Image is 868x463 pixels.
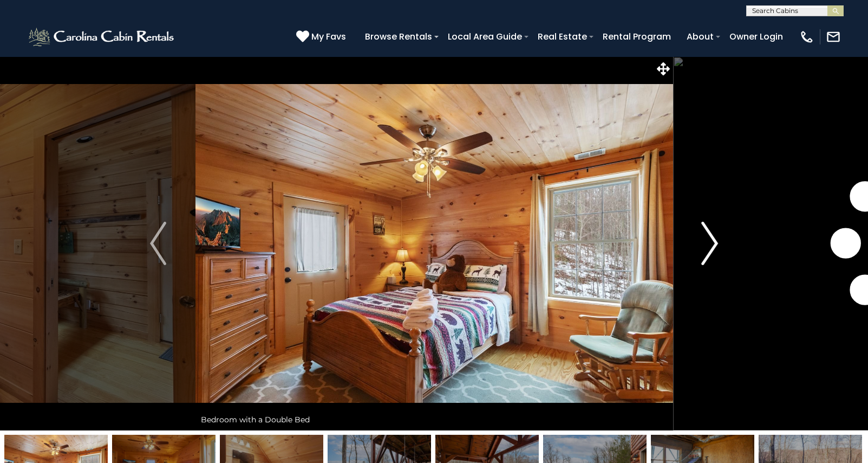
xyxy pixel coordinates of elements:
[442,27,527,46] a: Local Area Guide
[724,27,788,46] a: Owner Login
[826,29,841,44] img: mail-regular-white.png
[532,27,592,46] a: Real Estate
[121,56,195,430] button: Previous
[673,56,747,430] button: Next
[681,27,719,46] a: About
[799,29,814,44] img: phone-regular-white.png
[195,409,673,430] div: Bedroom with a Double Bed
[597,27,676,46] a: Rental Program
[702,222,718,265] img: arrow
[311,30,346,43] span: My Favs
[150,222,166,265] img: arrow
[27,26,177,48] img: White-1-2.png
[296,30,349,44] a: My Favs
[360,27,438,46] a: Browse Rentals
